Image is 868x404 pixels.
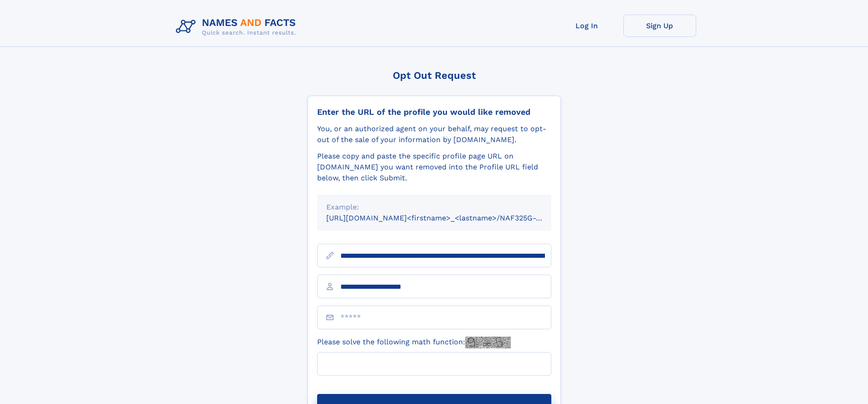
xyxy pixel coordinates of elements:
[317,107,551,117] div: Enter the URL of the profile you would like removed
[317,123,551,145] div: You, or an authorized agent on your behalf, may request to opt-out of the sale of your informatio...
[326,202,542,213] div: Example:
[308,70,561,81] div: Opt Out Request
[317,337,511,348] label: Please solve the following math function:
[326,214,569,222] small: [URL][DOMAIN_NAME]<firstname>_<lastname>/NAF325G-xxxxxxxx
[172,15,303,39] img: Logo Names and Facts
[317,151,551,184] div: Please copy and paste the specific profile page URL on [DOMAIN_NAME] you want removed into the Pr...
[550,15,623,37] a: Log In
[623,15,696,37] a: Sign Up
